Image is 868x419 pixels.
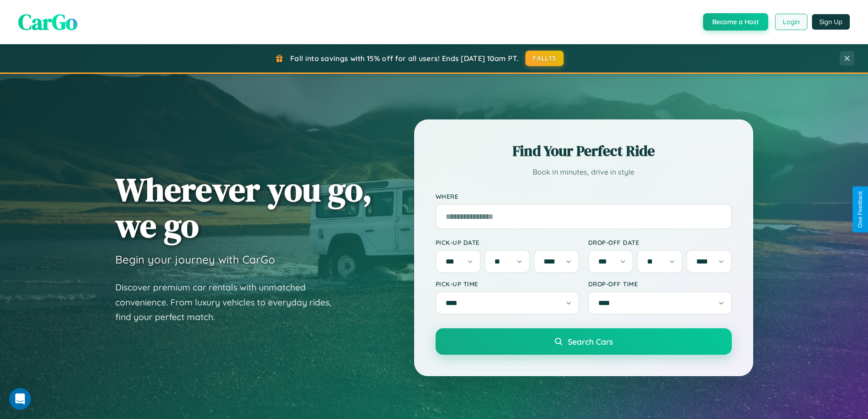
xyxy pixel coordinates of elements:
button: Sign Up [812,14,850,30]
label: Where [436,192,732,200]
label: Pick-up Time [436,280,579,288]
span: CarGo [18,7,77,37]
span: Fall into savings with 15% off for all users! Ends [DATE] 10am PT. [290,54,519,63]
button: Search Cars [436,328,732,355]
p: Book in minutes, drive in style [436,166,732,179]
p: Discover premium car rentals with unmatched convenience. From luxury vehicles to everyday rides, ... [115,280,343,325]
span: Search Cars [568,336,613,347]
h2: Find Your Perfect Ride [436,141,732,161]
label: Pick-up Date [436,238,579,246]
label: Drop-off Time [588,280,732,288]
button: Become a Host [703,13,768,31]
button: FALL15 [525,51,564,66]
iframe: Intercom live chat [9,388,31,410]
div: Give Feedback [857,191,863,228]
button: Login [775,14,807,30]
h1: Wherever you go, we go [115,171,372,243]
label: Drop-off Date [588,238,732,246]
h3: Begin your journey with CarGo [115,253,275,266]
